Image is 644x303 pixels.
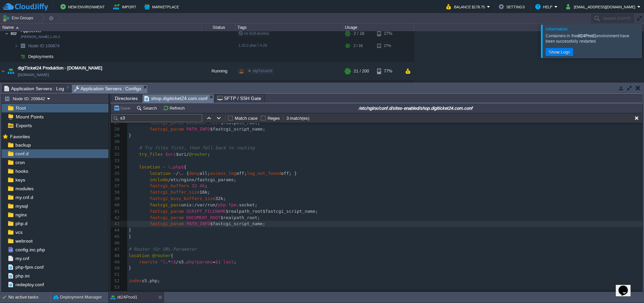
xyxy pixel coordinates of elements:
[139,164,160,169] span: location
[221,120,260,125] span: $realpath_root;
[6,62,15,81] img: AMDAwAAAACH5BAEAAAAALAAAAAABAAEAAAICRAEAOw==
[168,177,236,182] span: /etc/nginx/fastcgi_params;
[5,27,9,41] img: AMDAwAAAACH5BAEAAAAALAAAAAABAAEAAAICRAEAOw==
[111,208,121,215] div: 41
[14,52,18,62] img: AMDAwAAAACH5BAEAAAAALAAAAAABAAEAAAICRAEAOw==
[53,294,102,301] button: Deployment Manager
[268,116,280,121] label: Regex
[14,282,45,288] a: redeploy.conf
[60,3,107,11] button: New Environment
[28,44,45,49] span: Node ID:
[150,221,184,226] span: fastcgi_param
[74,85,142,93] span: Application Servers : Configs
[221,215,260,220] span: $realpath_root;
[18,41,28,51] img: AMDAwAAAACH5BAEAAAAALAAAAAABAAEAAAICRAEAOw==
[173,171,176,176] span: ~
[5,81,9,94] img: AMDAwAAAACH5BAEAAAAALAAAAAABAAEAAAICRAEAOw==
[215,259,234,264] span: $1 last
[150,209,184,214] span: fastcgi_param
[192,183,205,188] span: 32 4k
[160,291,179,296] span: 500 502
[179,171,181,176] span: \
[111,265,121,271] div: 50
[111,170,121,177] div: 35
[111,227,121,234] div: 44
[253,69,272,73] span: digiTicket24
[14,255,30,261] a: my.cnf
[566,3,637,11] button: [EMAIL_ADDRESS][DOMAIN_NAME]
[139,259,157,264] span: rewrite
[202,23,235,31] div: Status
[446,3,487,11] button: Balance $178.75
[199,291,226,296] span: /50x.html;
[150,196,216,201] span: fastcgi_busy_buffers_size
[343,23,414,31] div: Usage
[377,27,399,41] div: 27%
[14,220,29,226] a: php.d
[111,271,121,278] div: 51
[4,85,64,93] span: Application Servers : Log
[9,81,18,94] img: AMDAwAAAACH5BAEAAAAALAAAAAABAAEAAAICRAEAOw==
[377,41,399,51] div: 27%
[14,151,30,157] a: conf.d
[129,278,142,283] span: index
[184,164,186,169] span: {
[354,41,363,51] div: 2 / 16
[14,229,24,235] span: vcs
[14,264,45,270] span: php-fpm.conf
[150,215,184,220] span: fastcgi_param
[181,202,218,207] span: unix:/var/run/
[14,273,31,279] a: php.ini
[150,120,184,125] span: fastcgi_param
[14,203,29,209] a: mysql
[171,164,173,169] span: .
[14,177,26,183] span: keys
[152,253,171,258] span: @router
[546,33,640,44] div: Containers in the environment have been successfully restarted.
[20,29,42,34] a: AppServer[PERSON_NAME] 1.20.2
[168,164,171,169] span: \
[111,284,121,291] div: 53
[150,190,200,195] span: fastcgi_buffer_size
[210,171,236,176] span: access_log
[18,65,102,72] a: digiTicket24 Produktion - [DOMAIN_NAME]
[14,168,29,174] span: hooks
[18,52,28,62] img: AMDAwAAAACH5BAEAAAAALAAAAAABAAEAAAICRAEAOw==
[189,171,199,176] span: deny
[150,127,184,132] span: fastcgi_param
[14,238,34,244] span: webroot
[14,122,33,129] span: Exports
[111,240,121,246] div: 46
[14,105,27,111] a: Root
[111,253,121,259] div: 48
[208,152,210,157] span: ;
[142,278,160,283] span: s5.php;
[14,114,45,120] span: Mount Points
[14,247,46,253] a: config.inc.php
[199,190,210,195] span: 16k;
[110,294,137,301] button: dt24Prod1
[166,152,176,157] span: $uri
[21,35,60,39] span: [PERSON_NAME] 1.20.2
[8,292,50,303] div: No active tasks
[176,152,189,157] span: $uri/
[111,133,121,139] div: 29
[234,259,236,264] span: ;
[129,234,131,239] span: }
[236,202,258,207] span: .socket;
[111,196,121,202] div: 39
[14,186,35,192] a: modules
[111,202,121,208] div: 40
[171,253,173,258] span: {
[186,127,210,132] span: PATH_INFO
[14,194,34,200] a: my.cnf.d
[129,228,131,233] span: }
[14,142,32,148] a: backup
[111,126,121,133] div: 28
[129,247,197,252] span: # Router für URL-Parameter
